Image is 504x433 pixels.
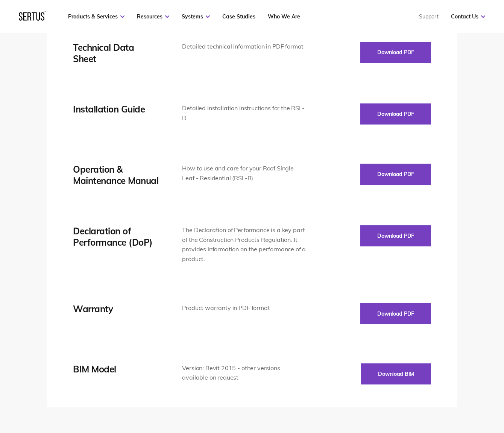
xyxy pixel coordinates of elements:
div: Version: Revit 2015 - other versions available on request [182,363,307,383]
a: Case Studies [222,13,255,20]
div: The Declaration of Performance is a key part of the Construction Products Regulation. It provides... [182,225,307,264]
div: Operation & Maintenance Manual [73,164,159,186]
a: Support [419,13,439,20]
a: Products & Services [68,13,124,20]
a: Contact Us [451,13,485,20]
button: Download BIM [361,363,431,384]
div: Technical Data Sheet [73,42,159,64]
div: Declaration of Performance (DoP) [73,225,159,248]
div: Installation Guide [73,103,159,115]
button: Download PDF [360,103,431,125]
div: Detailed installation instructions for the RSL-R [182,103,307,123]
div: Detailed technical information in PDF format [182,42,307,52]
a: Resources [137,13,169,20]
a: Who We Are [268,13,300,20]
button: Download PDF [360,303,431,324]
button: Download PDF [360,42,431,63]
button: Download PDF [360,164,431,185]
a: Systems [182,13,210,20]
div: BIM Model [73,363,159,375]
button: Download PDF [360,225,431,246]
div: Warranty [73,303,159,314]
iframe: Chat Widget [369,346,504,433]
div: Product warranty in PDF format [182,303,307,313]
div: How to use and care for your Roof Single Leaf - Residential (RSL-R) [182,164,307,183]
